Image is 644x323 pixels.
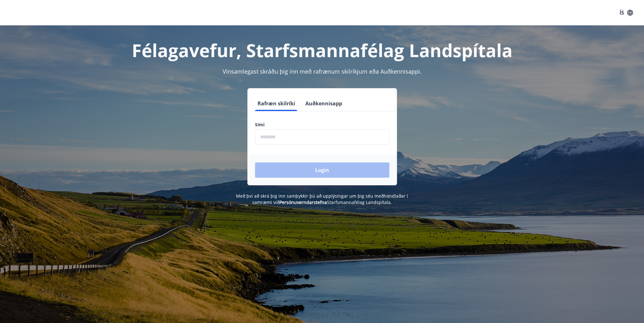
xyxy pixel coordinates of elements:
[102,38,543,62] h1: Félagavefur, Starfsmannafélag Landspítala
[255,122,389,128] label: Sími
[255,96,298,111] button: Rafræn skilríki
[279,199,327,205] a: Persónuverndarstefna
[616,7,636,18] button: ÍS
[236,193,408,205] span: Með því að skrá þig inn samþykkir þú að upplýsingar um þig séu meðhöndlaðar í samræmi við Starfsm...
[223,68,422,75] span: Vinsamlegast skráðu þig inn með rafrænum skilríkjum eða Auðkennisappi.
[303,96,345,111] button: Auðkennisapp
